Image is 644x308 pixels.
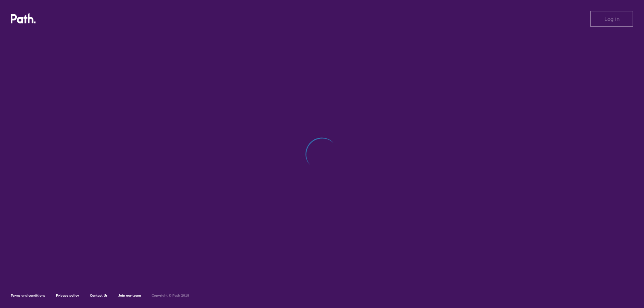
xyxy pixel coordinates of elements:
[604,16,620,22] span: Log in
[118,293,141,298] a: Join our team
[152,294,189,298] h6: Copyright © Path 2018
[590,11,633,27] button: Log in
[90,293,108,298] a: Contact Us
[11,293,45,298] a: Terms and conditions
[56,293,79,298] a: Privacy policy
